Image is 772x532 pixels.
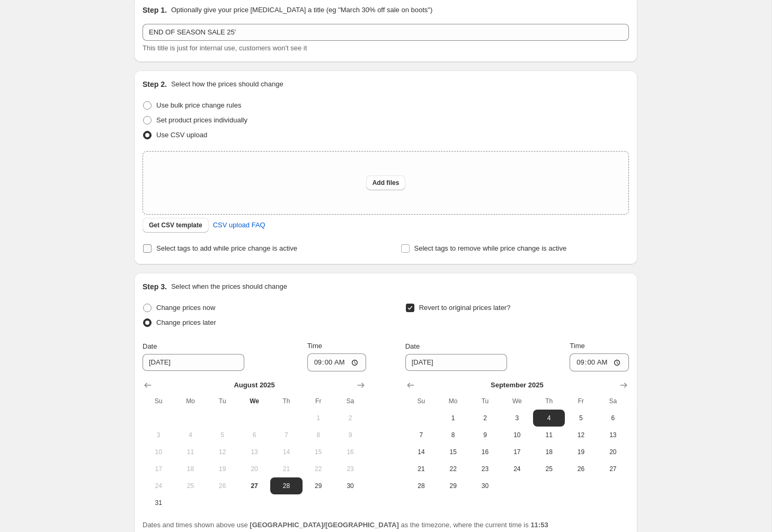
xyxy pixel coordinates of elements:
[565,460,597,477] button: Friday September 26 2025
[473,465,496,473] span: 23
[405,460,437,477] button: Sunday September 21 2025
[207,444,238,460] button: Tuesday August 12 2025
[179,465,202,473] span: 18
[537,414,561,422] span: 4
[405,342,420,350] span: Date
[238,427,270,444] button: Wednesday August 6 2025
[211,431,234,439] span: 5
[334,444,366,460] button: Saturday August 16 2025
[570,353,629,371] input: 12:00
[270,477,302,494] button: Thursday August 28 2025
[469,393,501,410] th: Tuesday
[143,393,174,410] th: Sunday
[537,431,561,439] span: 11
[274,431,298,439] span: 7
[565,410,597,427] button: Friday September 5 2025
[533,460,565,477] button: Thursday September 25 2025
[174,444,206,460] button: Monday August 11 2025
[334,477,366,494] button: Saturday August 30 2025
[537,465,561,473] span: 25
[441,482,465,490] span: 29
[601,448,625,456] span: 20
[601,431,625,439] span: 13
[505,448,529,456] span: 17
[533,410,565,427] button: Thursday September 4 2025
[156,131,207,139] span: Use CSV upload
[505,414,529,422] span: 3
[469,427,501,444] button: Tuesday September 9 2025
[156,101,241,109] span: Use bulk price change rules
[147,465,170,473] span: 17
[156,304,215,312] span: Change prices now
[473,448,496,456] span: 16
[274,465,298,473] span: 21
[441,431,465,439] span: 8
[174,427,206,444] button: Monday August 4 2025
[307,482,330,490] span: 29
[147,431,170,439] span: 3
[238,444,270,460] button: Wednesday August 13 2025
[243,465,266,473] span: 20
[171,79,283,90] p: Select how the prices should change
[505,431,529,439] span: 10
[473,414,496,422] span: 2
[339,431,362,439] span: 9
[307,397,330,405] span: Fr
[143,218,209,233] button: Get CSV template
[211,448,234,456] span: 12
[243,431,266,439] span: 6
[501,427,533,444] button: Wednesday September 10 2025
[307,431,330,439] span: 8
[171,281,287,292] p: Select when the prices should change
[339,465,362,473] span: 23
[533,393,565,410] th: Thursday
[274,448,298,456] span: 14
[469,444,501,460] button: Tuesday September 16 2025
[179,482,202,490] span: 25
[441,397,465,405] span: Mo
[143,24,629,41] input: 30% off holiday sale
[437,444,469,460] button: Monday September 15 2025
[437,427,469,444] button: Monday September 8 2025
[270,444,302,460] button: Thursday August 14 2025
[147,499,170,507] span: 31
[307,353,367,371] input: 12:00
[207,477,238,494] button: Tuesday August 26 2025
[143,342,157,350] span: Date
[156,244,297,252] span: Select tags to add while price change is active
[441,414,465,422] span: 1
[405,354,507,371] input: 8/27/2025
[303,444,334,460] button: Friday August 15 2025
[270,460,302,477] button: Thursday August 21 2025
[570,342,584,350] span: Time
[243,482,266,490] span: 27
[441,448,465,456] span: 15
[501,393,533,410] th: Wednesday
[303,393,334,410] th: Friday
[143,5,167,15] h2: Step 1.
[410,431,433,439] span: 7
[213,220,265,230] span: CSV upload FAQ
[307,448,330,456] span: 15
[537,448,561,456] span: 18
[334,427,366,444] button: Saturday August 9 2025
[372,179,400,187] span: Add files
[143,427,174,444] button: Sunday August 3 2025
[339,414,362,422] span: 2
[143,281,167,292] h2: Step 3.
[303,427,334,444] button: Friday August 8 2025
[366,175,406,190] button: Add files
[597,444,629,460] button: Saturday September 20 2025
[469,410,501,427] button: Tuesday September 2 2025
[601,397,625,405] span: Sa
[143,521,548,529] span: Dates and times shown above use as the timezone, where the current time is
[211,482,234,490] span: 26
[473,482,496,490] span: 30
[149,221,202,229] span: Get CSV template
[597,427,629,444] button: Saturday September 13 2025
[569,431,592,439] span: 12
[143,477,174,494] button: Sunday August 24 2025
[501,460,533,477] button: Wednesday September 24 2025
[307,414,330,422] span: 1
[569,414,592,422] span: 5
